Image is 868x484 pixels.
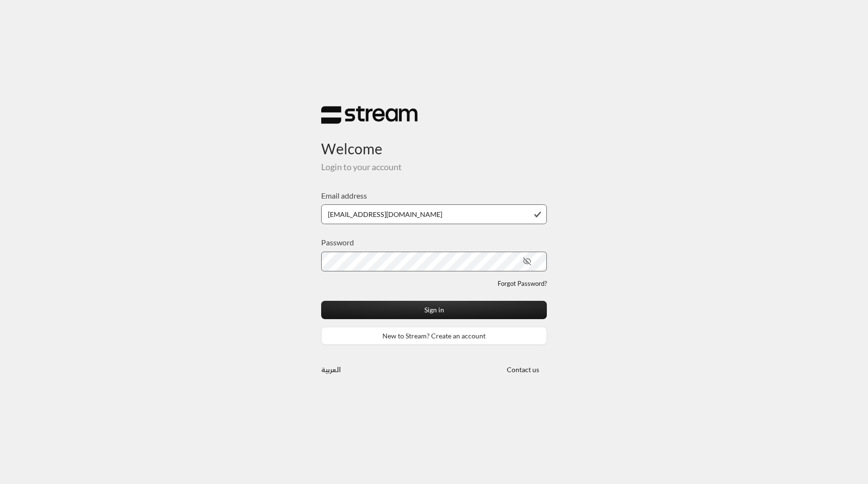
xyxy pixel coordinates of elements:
h3: Welcome [321,124,547,158]
img: Stream Logo [321,106,418,124]
a: New to Stream? Create an account [321,327,547,345]
label: Email address [321,190,367,202]
label: Password [321,237,354,248]
button: toggle password visibility [519,253,535,269]
h5: Login to your account [321,162,547,173]
a: العربية [321,361,341,378]
a: Contact us [499,365,547,374]
input: Type your email here [321,204,547,224]
a: Forgot Password? [498,279,547,289]
button: Contact us [499,361,547,378]
button: Sign in [321,301,547,319]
